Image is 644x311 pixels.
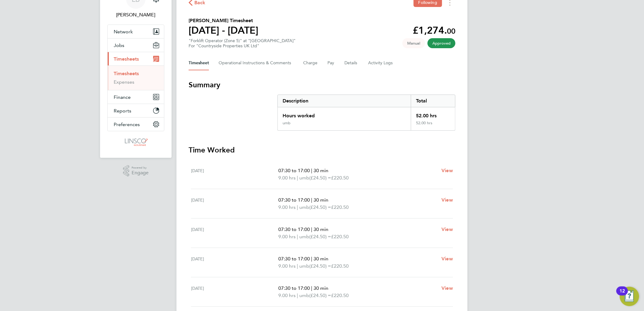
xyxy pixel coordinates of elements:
[191,196,278,211] div: [DATE]
[297,234,298,239] span: |
[114,71,139,76] a: Timesheets
[191,167,278,182] div: [DATE]
[619,291,625,299] div: 12
[309,263,331,269] span: (£24.50) =
[114,94,131,100] span: Finance
[314,226,328,232] span: 30 min
[314,285,328,291] span: 30 min
[114,29,133,35] span: Network
[331,234,349,239] span: £220.50
[108,90,164,104] button: Finance
[411,107,455,121] div: 52.00 hrs
[189,38,296,48] div: "Forklift Operator (Zone 5)" at "[GEOGRAPHIC_DATA]"
[219,56,293,70] button: Operational Instructions & Comments
[413,25,455,36] app-decimal: £1,274.
[191,226,278,240] div: [DATE]
[441,226,453,233] a: View
[441,255,453,263] a: View
[368,56,394,70] button: Activity Logs
[278,197,310,203] span: 07:30 to 17:00
[114,108,131,114] span: Reports
[331,263,349,269] span: £220.50
[189,17,258,24] h2: [PERSON_NAME] Timesheet
[299,263,309,270] span: umb
[278,107,411,121] div: Hours worked
[299,292,309,299] span: umb
[441,285,453,291] span: View
[123,137,148,147] img: linsco-logo-retina.png
[107,11,164,18] span: Lauren Butler
[411,121,455,130] div: 52.00 hrs
[331,175,349,181] span: £220.50
[297,204,298,210] span: |
[299,233,309,240] span: umb
[441,196,453,204] a: View
[309,234,331,239] span: (£24.50) =
[278,263,296,269] span: 9.00 hrs
[311,197,312,203] span: |
[297,293,298,298] span: |
[303,56,318,70] button: Charge
[108,25,164,38] button: Network
[441,197,453,203] span: View
[107,137,164,147] a: Go to home page
[278,293,296,298] span: 9.00 hrs
[114,42,124,48] span: Jobs
[189,80,455,90] h3: Summary
[191,255,278,270] div: [DATE]
[108,118,164,131] button: Preferences
[189,43,296,48] div: For "Countryside Properties UK Ltd"
[441,285,453,292] a: View
[278,175,296,181] span: 9.00 hrs
[331,204,349,210] span: £220.50
[189,145,455,155] h3: Time Worked
[114,122,140,127] span: Preferences
[278,95,411,107] div: Description
[114,56,139,62] span: Timesheets
[278,168,310,173] span: 07:30 to 17:00
[189,56,209,70] button: Timesheet
[191,285,278,299] div: [DATE]
[278,204,296,210] span: 9.00 hrs
[278,256,310,262] span: 07:30 to 17:00
[428,38,455,48] span: This timesheet has been approved.
[314,168,328,173] span: 30 min
[108,104,164,117] button: Reports
[297,263,298,269] span: |
[331,293,349,298] span: £220.50
[441,256,453,262] span: View
[277,95,455,131] div: Summary
[309,204,331,210] span: (£24.50) =
[311,256,312,262] span: |
[108,65,164,90] div: Timesheets
[441,167,453,174] a: View
[309,175,331,181] span: (£24.50) =
[309,293,331,298] span: (£24.50) =
[189,24,258,36] h1: [DATE] - [DATE]
[114,79,134,85] a: Expenses
[108,52,164,65] button: Timesheets
[441,226,453,232] span: View
[311,226,312,232] span: |
[620,287,639,306] button: Open Resource Center, 12 new notifications
[123,165,149,177] a: Powered byEngage
[283,121,290,125] div: umb
[344,56,358,70] button: Details
[299,174,309,182] span: umb
[311,168,312,173] span: |
[278,285,310,291] span: 07:30 to 17:00
[297,175,298,181] span: |
[447,27,455,35] span: 00
[311,285,312,291] span: |
[278,234,296,239] span: 9.00 hrs
[441,168,453,173] span: View
[411,95,455,107] div: Total
[108,38,164,52] button: Jobs
[402,38,425,48] span: This timesheet was manually created.
[132,170,149,176] span: Engage
[314,256,328,262] span: 30 min
[299,204,309,211] span: umb
[327,56,335,70] button: Pay
[314,197,328,203] span: 30 min
[132,165,149,170] span: Powered by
